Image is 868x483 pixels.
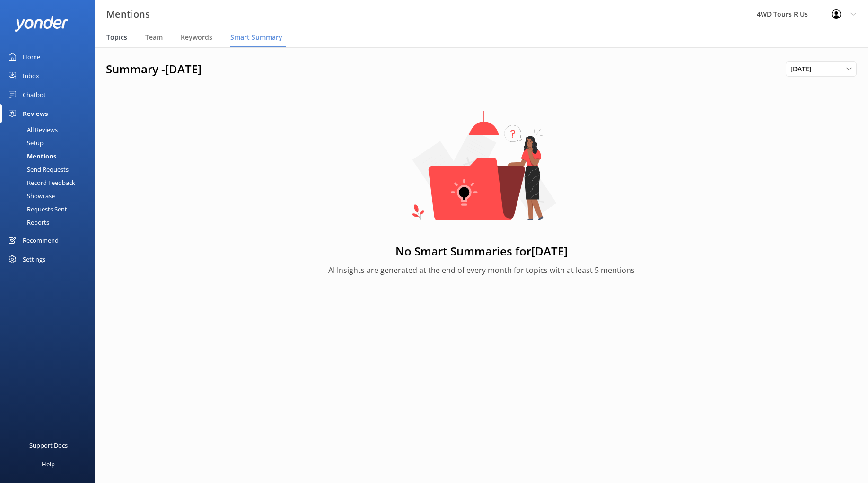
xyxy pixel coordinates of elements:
p: AI Insights are generated at the end of every month for topics with at least 5 mentions [328,264,635,277]
a: Mentions [6,149,95,163]
h2: No Smart Summaries for [DATE] [395,244,568,258]
div: Mentions [6,149,56,163]
div: Settings [23,250,45,269]
a: Setup [6,136,95,149]
div: Home [23,47,40,66]
div: Support Docs [29,436,68,455]
a: All Reviews [6,123,95,136]
span: Team [145,33,163,42]
div: Setup [6,136,44,149]
a: Requests Sent [6,202,95,216]
div: Help [42,455,55,474]
span: Topics [106,33,127,42]
div: Recommend [23,231,59,250]
div: Showcase [6,189,55,202]
div: All Reviews [6,123,58,136]
img: yonder-white-logo.png [14,16,69,32]
div: Record Feedback [6,176,75,189]
div: Chatbot [23,85,46,104]
div: Inbox [23,66,39,85]
a: Reports [6,216,95,229]
h1: Summary - [DATE] [106,62,786,76]
div: Reviews [23,104,48,123]
span: Keywords [181,33,212,42]
span: [DATE] [790,64,817,74]
span: Smart Summary [230,33,282,42]
div: Send Requests [6,163,69,176]
a: Showcase [6,189,95,202]
a: Send Requests [6,163,95,176]
h3: Mentions [106,7,150,22]
a: Record Feedback [6,176,95,189]
div: Requests Sent [6,202,67,216]
div: Reports [6,216,49,229]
